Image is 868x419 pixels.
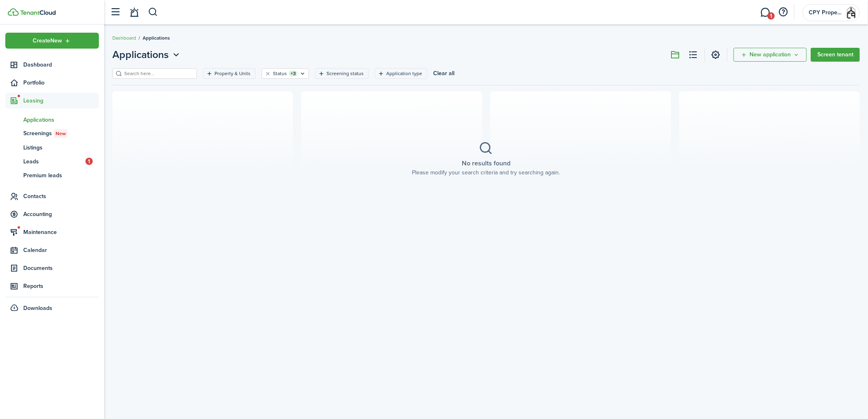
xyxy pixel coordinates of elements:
[56,130,66,137] span: New
[734,48,807,62] button: Open menu
[23,192,99,201] span: Contacts
[215,70,251,77] filter-tag-label: Property & Units
[5,33,99,49] button: Open menu
[811,48,860,62] a: Screen tenant
[5,57,99,73] a: Dashboard
[23,78,99,87] span: Portfolio
[23,60,99,69] span: Dashboard
[734,48,807,62] button: New application
[20,10,56,15] img: TenantCloud
[776,5,790,19] button: Open resource center
[23,246,99,254] span: Calendar
[112,47,181,62] button: Applications
[262,68,309,79] filter-tag: Open filter
[462,158,510,168] placeholder-title: No results found
[23,143,99,152] span: Listings
[23,228,99,236] span: Maintenance
[845,6,858,19] img: CPY Properties, LLC
[375,68,427,79] filter-tag: Open filter
[127,2,142,23] a: Notifications
[112,47,169,62] span: Applications
[203,68,255,79] filter-tag: Open filter
[23,264,99,272] span: Documents
[122,70,194,78] input: Search here...
[148,5,158,19] button: Search
[5,113,99,127] a: Applications
[23,304,52,312] span: Downloads
[327,70,364,77] filter-tag-label: Screening status
[23,129,99,138] span: Screenings
[273,70,287,77] filter-tag-label: Status
[758,2,773,23] a: Messaging
[143,34,170,42] span: Applications
[23,282,99,290] span: Reports
[289,71,298,76] filter-tag-counter: +3
[33,38,63,44] span: Create New
[23,96,99,105] span: Leasing
[8,8,19,16] img: TenantCloud
[112,34,136,42] a: Dashboard
[749,52,791,58] span: New application
[433,68,454,79] button: Clear all
[767,12,775,20] span: 1
[85,158,93,165] span: 1
[23,210,99,218] span: Accounting
[23,157,85,166] span: Leads
[112,47,181,62] button: Open menu
[5,168,99,182] a: Premium leads
[5,127,99,140] a: ScreeningsNew
[809,10,841,16] span: CPY Properties, LLC
[386,70,422,77] filter-tag-label: Application type
[315,68,369,79] filter-tag: Open filter
[5,278,99,294] a: Reports
[23,171,99,180] span: Premium leads
[108,4,123,20] button: Open sidebar
[23,116,99,124] span: Applications
[5,140,99,154] a: Listings
[412,168,560,177] placeholder-description: Please modify your search criteria and try searching again.
[264,70,271,77] button: Clear filter
[5,154,99,168] a: Leads1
